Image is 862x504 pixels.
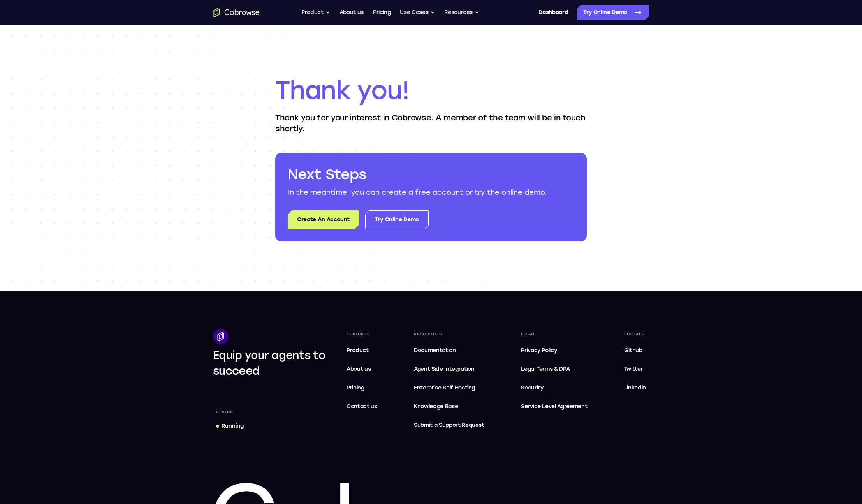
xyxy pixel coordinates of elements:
[521,384,543,391] span: Security
[343,329,380,340] div: Features
[301,5,330,20] button: Product
[444,5,479,20] button: Resources
[343,361,380,377] a: About us
[411,343,487,358] a: Documentation
[347,347,369,354] span: Product
[275,112,587,134] p: Thank you for your interest in Cobrowse. A member of the team will be in touch shortly.
[275,75,587,106] h1: Thank you!
[213,407,236,418] div: Status
[577,5,649,20] a: Try Online Demo
[624,347,642,354] span: Github
[414,421,484,430] span: Submit a Support Request
[343,399,380,414] a: Contact us
[343,343,380,358] a: Product
[414,403,458,410] span: Knowledge Base
[624,366,643,372] span: Twitter
[288,187,574,198] p: In the meantime, you can create a free account or try the online demo.
[414,347,456,354] span: Documentation
[343,380,380,396] a: Pricing
[521,347,557,354] span: Privacy Policy
[621,380,649,396] a: Linkedin
[518,343,590,358] a: Privacy Policy
[411,380,487,396] a: Enterprise Self Hosting
[347,403,377,410] span: Contact us
[373,5,391,20] a: Pricing
[518,329,590,340] div: Legal
[521,366,570,372] span: Legal Terms & DPA
[624,384,646,391] span: Linkedin
[347,384,364,391] span: Pricing
[213,8,260,17] a: Go to the home page
[288,210,359,229] a: Create An Account
[347,366,371,372] span: About us
[213,419,247,433] a: Running
[621,361,649,377] a: Twitter
[340,5,364,20] a: About us
[518,380,590,396] a: Security
[288,165,574,184] h2: Next Steps
[538,5,568,20] a: Dashboard
[365,210,429,229] a: Try Online Demo
[411,329,487,340] div: Resources
[411,418,487,433] a: Submit a Support Request
[414,365,484,374] span: Agent Side Integration
[414,383,484,393] span: Enterprise Self Hosting
[411,399,487,414] a: Knowledge Base
[518,361,590,377] a: Legal Terms & DPA
[621,329,649,340] div: Socials
[400,5,435,20] button: Use Cases
[213,349,325,377] span: Equip your agents to succeed
[518,399,590,414] a: Service Level Agreement
[411,361,487,377] a: Agent Side Integration
[621,343,649,358] a: Github
[521,402,587,411] span: Service Level Agreement
[222,422,244,430] div: Running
